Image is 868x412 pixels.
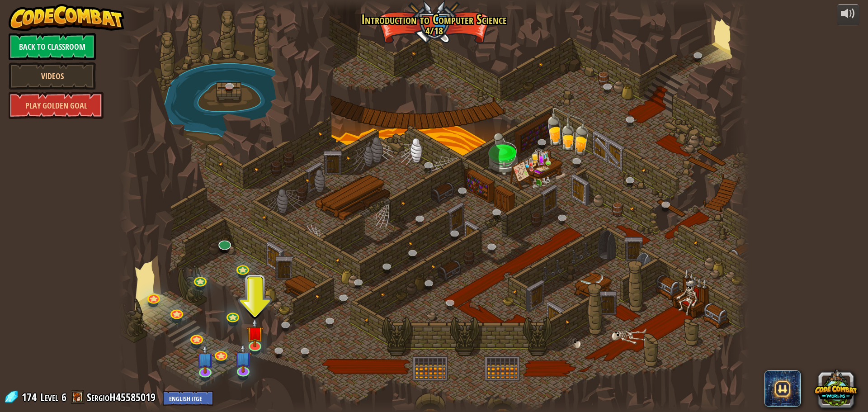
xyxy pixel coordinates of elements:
button: Adjust volume [837,4,859,25]
img: level-banner-unstarted-subscriber.png [235,344,251,373]
img: level-banner-unstarted.png [247,318,264,347]
img: level-banner-unstarted-subscriber.png [197,345,213,374]
a: Back to Classroom [9,33,96,60]
img: CodeCombat - Learn how to code by playing a game [9,4,124,31]
a: SergioH45585019 [87,390,158,404]
span: 6 [61,390,66,404]
span: Level [40,390,58,405]
a: Videos [9,62,96,90]
span: 174 [22,390,39,404]
a: Play Golden Goal [9,92,104,119]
